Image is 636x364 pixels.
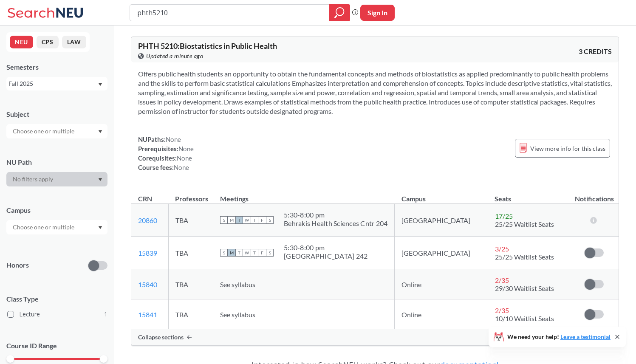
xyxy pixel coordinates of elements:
[6,294,107,304] span: Class Type
[284,252,367,260] div: [GEOGRAPHIC_DATA] 242
[136,6,323,20] input: Class, professor, course number, "phrase"
[235,249,243,257] span: T
[495,276,509,284] span: 2 / 35
[213,186,395,204] th: Meetings
[138,249,157,257] a: 15839
[6,341,107,351] p: Course ID Range
[138,135,194,172] div: NUPaths: Prerequisites: Corequisites: Course fees:
[560,333,611,340] a: Leave a testimonial
[507,334,611,340] span: We need your help!
[168,269,213,299] td: TBA
[395,186,488,204] th: Campus
[6,172,107,186] div: Dropdown arrow
[220,216,228,224] span: S
[329,4,350,21] div: magnifying glass
[138,69,612,116] section: Offers public health students an opportunity to obtain the fundamental concepts and methods of bi...
[146,51,203,61] span: Updated a minute ago
[177,154,192,162] span: None
[6,124,107,138] div: Dropdown arrow
[8,79,97,88] div: Fall 2025
[220,249,228,257] span: S
[168,204,213,237] td: TBA
[251,216,258,224] span: T
[220,280,255,288] span: See syllabus
[495,306,509,314] span: 2 / 35
[104,310,107,319] span: 1
[251,249,258,257] span: T
[495,220,554,228] span: 25/25 Waitlist Seats
[98,83,102,86] svg: Dropdown arrow
[530,143,605,154] span: View more info for this class
[284,243,367,252] div: 5:30 - 8:00 pm
[6,260,29,270] p: Honors
[138,333,184,341] span: Collapse sections
[62,36,86,48] button: LAW
[266,249,274,257] span: S
[570,186,619,204] th: Notifications
[37,36,59,48] button: CPS
[6,158,107,167] div: NU Path
[495,284,554,292] span: 29/30 Waitlist Seats
[6,62,107,72] div: Semesters
[168,237,213,269] td: TBA
[243,249,251,257] span: W
[178,145,194,152] span: None
[284,211,387,219] div: 5:30 - 8:00 pm
[98,226,102,229] svg: Dropdown arrow
[266,216,274,224] span: S
[360,5,395,21] button: Sign In
[10,36,33,48] button: NEU
[98,178,102,181] svg: Dropdown arrow
[395,237,488,269] td: [GEOGRAPHIC_DATA]
[395,204,488,237] td: [GEOGRAPHIC_DATA]
[395,269,488,299] td: Online
[6,206,107,215] div: Campus
[131,329,619,345] div: Collapse sections
[258,249,266,257] span: F
[138,194,152,203] div: CRN
[98,130,102,133] svg: Dropdown arrow
[495,245,509,253] span: 3 / 25
[138,216,157,224] a: 20860
[8,126,80,136] input: Choose one or multiple
[395,299,488,330] td: Online
[8,222,80,232] input: Choose one or multiple
[168,186,213,204] th: Professors
[166,135,181,143] span: None
[334,7,345,19] svg: magnifying glass
[495,212,513,220] span: 17 / 25
[7,309,107,320] label: Lecture
[138,41,277,51] span: PHTH 5210 : Biostatistics in Public Health
[6,110,107,119] div: Subject
[258,216,266,224] span: F
[228,249,235,257] span: M
[579,47,612,56] span: 3 CREDITS
[138,310,157,319] a: 15841
[228,216,235,224] span: M
[174,164,189,171] span: None
[138,280,157,288] a: 15840
[6,220,107,234] div: Dropdown arrow
[495,253,554,261] span: 25/25 Waitlist Seats
[495,314,554,322] span: 10/10 Waitlist Seats
[168,299,213,330] td: TBA
[243,216,251,224] span: W
[6,77,107,90] div: Fall 2025Dropdown arrow
[284,219,387,228] div: Behrakis Health Sciences Cntr 204
[235,216,243,224] span: T
[220,310,255,319] span: See syllabus
[488,186,570,204] th: Seats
